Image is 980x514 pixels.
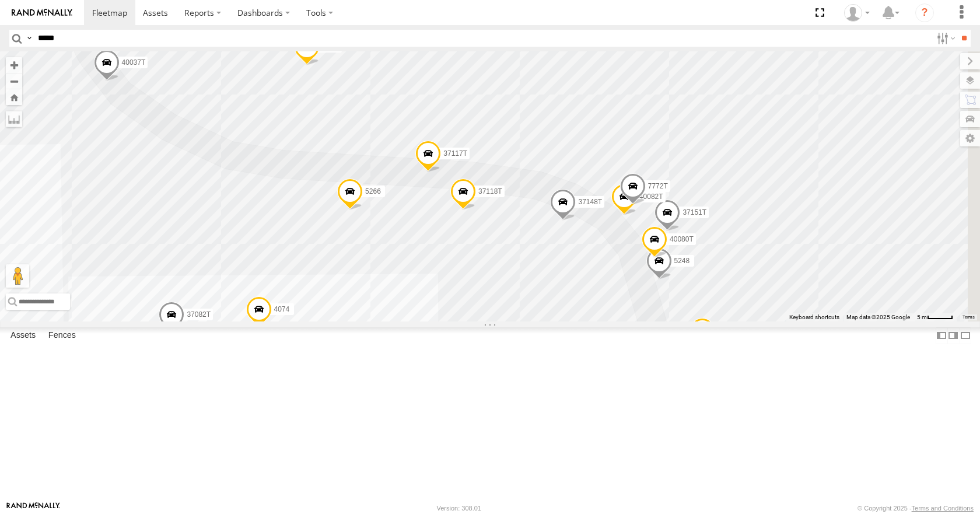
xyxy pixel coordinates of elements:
[789,313,839,321] button: Keyboard shortcuts
[5,328,41,344] label: Assets
[846,314,910,320] span: Map data ©2025 Google
[915,4,934,22] i: ?
[936,327,947,344] label: Dock Summary Table to the Left
[43,328,82,344] label: Fences
[6,73,22,89] button: Zoom out
[443,150,467,158] span: 37117T
[840,4,874,22] div: Summer Walker
[914,313,957,321] button: Map Scale: 5 m per 41 pixels
[6,57,22,73] button: Zoom in
[6,264,29,288] button: Drag Pegman onto the map to open Street View
[947,327,959,344] label: Dock Summary Table to the Right
[478,187,502,195] span: 37118T
[6,111,22,127] label: Measure
[960,327,971,344] label: Hide Summary Table
[963,314,975,319] a: Terms (opens in new tab)
[670,236,694,244] span: 40080T
[578,198,602,207] span: 37148T
[917,314,927,320] span: 5 m
[122,59,146,67] span: 40037T
[24,30,34,47] label: Search Query
[6,502,60,514] a: Visit our Website
[932,30,957,47] label: Search Filter Options
[682,209,706,217] span: 37151T
[12,9,72,17] img: rand-logo.svg
[639,193,663,201] span: 40082T
[648,182,668,190] span: 7772T
[365,187,381,195] span: 5266
[912,505,974,512] a: Terms and Conditions
[960,130,980,146] label: Map Settings
[674,257,690,265] span: 5248
[437,505,481,512] div: Version: 308.01
[274,305,290,313] span: 4074
[857,505,974,512] div: © Copyright 2025 -
[187,310,211,319] span: 37082T
[6,89,22,105] button: Zoom Home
